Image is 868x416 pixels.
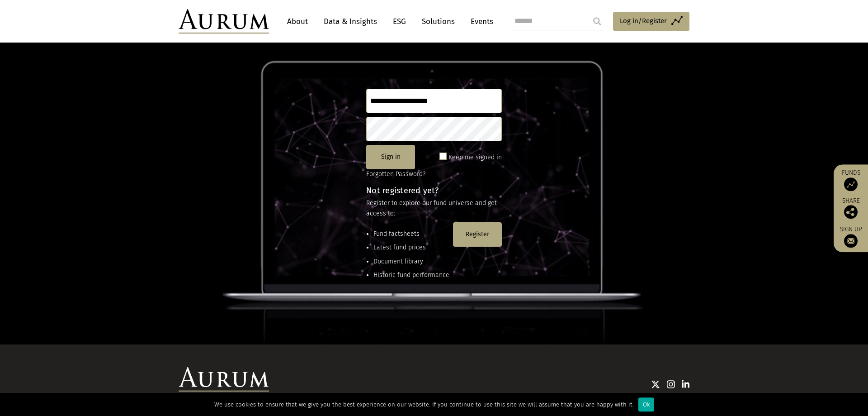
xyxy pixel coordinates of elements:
a: Log in/Register [613,12,689,31]
div: Ok [638,397,654,411]
img: Aurum [179,9,269,33]
button: Register [453,222,502,247]
a: Data & Insights [319,13,382,30]
h4: Not registered yet? [366,186,502,195]
img: Aurum Logo [179,367,269,392]
img: Twitter icon [651,380,660,389]
li: Latest fund prices [373,243,449,253]
li: Document library [373,257,449,267]
a: Funds [838,169,863,191]
div: Share [838,198,863,219]
img: Share this post [844,205,858,219]
button: Sign in [366,145,415,169]
span: Log in/Register [620,15,667,26]
p: Register to explore our fund universe and get access to: [366,198,502,219]
a: Events [466,13,493,30]
li: Fund factsheets [373,229,449,239]
label: Keep me signed in [448,152,502,163]
img: Instagram icon [667,380,675,389]
a: Sign up [838,225,863,248]
a: ESG [388,13,410,30]
li: Historic fund performance [373,270,449,280]
a: Solutions [417,13,459,30]
input: Submit [588,12,606,30]
a: Forgotten Password? [366,170,425,178]
img: Access Funds [844,177,858,191]
img: Linkedin icon [682,380,690,389]
img: Sign up to our newsletter [844,234,858,248]
a: About [283,13,312,30]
